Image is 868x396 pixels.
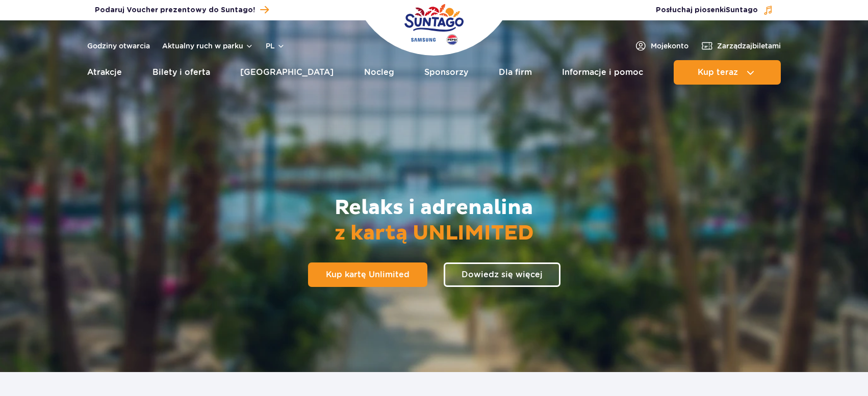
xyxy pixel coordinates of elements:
button: Kup teraz [674,60,781,85]
span: Kup teraz [698,68,738,77]
a: Sponsorzy [424,60,468,85]
span: Dowiedz się więcej [462,271,543,279]
a: Dowiedz się więcej [444,262,560,287]
span: Zarządzaj biletami [717,41,781,51]
span: Suntago [726,7,758,14]
a: Mojekonto [634,40,688,52]
a: Atrakcje [87,60,122,85]
a: [GEOGRAPHIC_DATA] [240,60,334,85]
a: Godziny otwarcia [87,41,150,51]
span: Posłuchaj piosenki [656,5,758,15]
span: Moje konto [651,41,688,51]
a: Dla firm [499,60,532,85]
a: Zarządzajbiletami [701,40,781,52]
a: Informacje i pomoc [562,60,643,85]
a: Kup kartę Unlimited [308,262,427,287]
button: Posłuchaj piosenkiSuntago [656,5,773,15]
span: Kup kartę Unlimited [326,271,410,279]
span: Podaruj Voucher prezentowy do Suntago! [95,5,255,15]
button: pl [266,41,285,51]
span: z kartą UNLIMITED [335,221,534,246]
a: Bilety i oferta [152,60,210,85]
a: Podaruj Voucher prezentowy do Suntago! [95,3,269,17]
a: Nocleg [364,60,394,85]
button: Aktualny ruch w parku [162,42,253,50]
h2: Relaks i adrenalina [335,195,534,246]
